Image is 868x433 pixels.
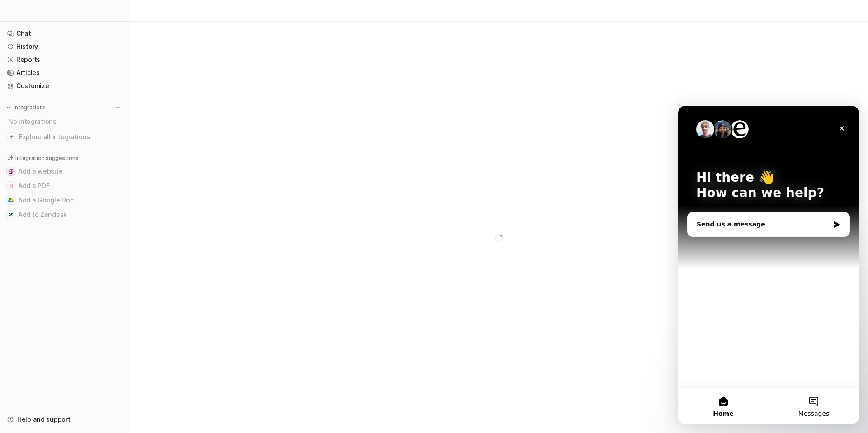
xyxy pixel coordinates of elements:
button: Add a Google DocAdd a Google Doc [4,193,126,207]
img: explore all integrations [7,132,16,141]
a: Chat [4,27,126,40]
div: No integrations [5,114,126,129]
img: Add a PDF [8,183,14,188]
img: expand menu [5,104,12,111]
a: Reports [4,53,126,66]
a: Explore all integrations [4,131,126,143]
button: Add to ZendeskAdd to Zendesk [4,207,126,222]
button: Integrations [4,103,48,112]
img: menu_add.svg [115,104,121,111]
a: Customize [4,80,126,92]
span: Explore all integrations [19,130,123,144]
button: Add a websiteAdd a website [4,164,126,179]
img: Add a Google Doc [8,198,14,203]
p: Integrations [14,104,46,111]
a: Help and support [4,413,126,426]
iframe: Intercom live chat [678,106,859,424]
img: Add a website [8,169,14,174]
a: History [4,40,126,53]
img: Add to Zendesk [8,212,14,217]
p: Integration suggestions [15,154,78,162]
button: Add a PDFAdd a PDF [4,179,126,193]
a: Articles [4,66,126,79]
